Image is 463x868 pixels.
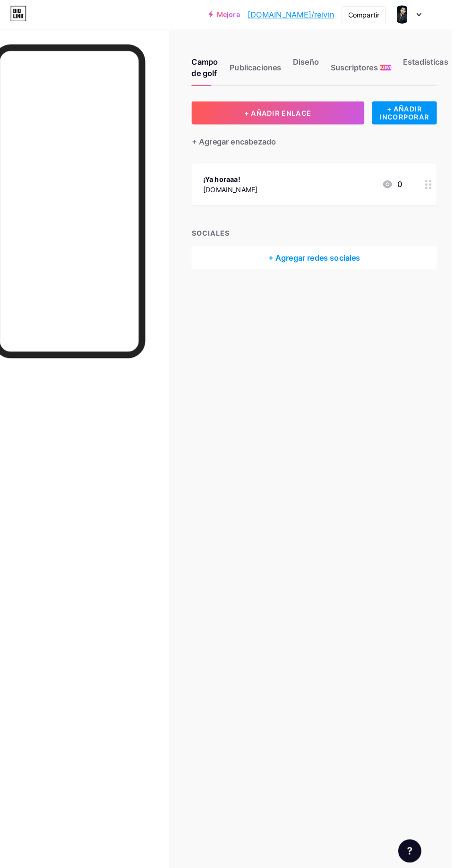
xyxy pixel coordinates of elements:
font: + AÑADIR ENLACE [259,107,325,115]
font: + Agregar encabezado [208,134,291,144]
font: + AÑADIR INCORPORAR [392,102,440,119]
a: [DOMAIN_NAME]/reivin [263,9,347,20]
font: Campo de golf [208,56,234,77]
font: Publicaciones [245,61,296,71]
img: revivir [405,5,423,23]
font: Suscriptores [344,61,390,71]
font: ¡Ya horaaa! [219,171,256,179]
button: + AÑADIR ENLACE [208,99,377,122]
font: Estadísticas [415,56,459,65]
font: Mejora [232,10,255,18]
font: 0 [409,176,414,185]
font: Diseño [307,56,333,65]
font: [DOMAIN_NAME] [219,181,273,189]
font: SOCIALES [208,224,245,232]
font: Compartir [361,10,392,18]
font: + Agregar redes sociales [283,247,373,257]
font: NUEVO [391,64,405,68]
font: [DOMAIN_NAME]/reivin [263,9,347,19]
